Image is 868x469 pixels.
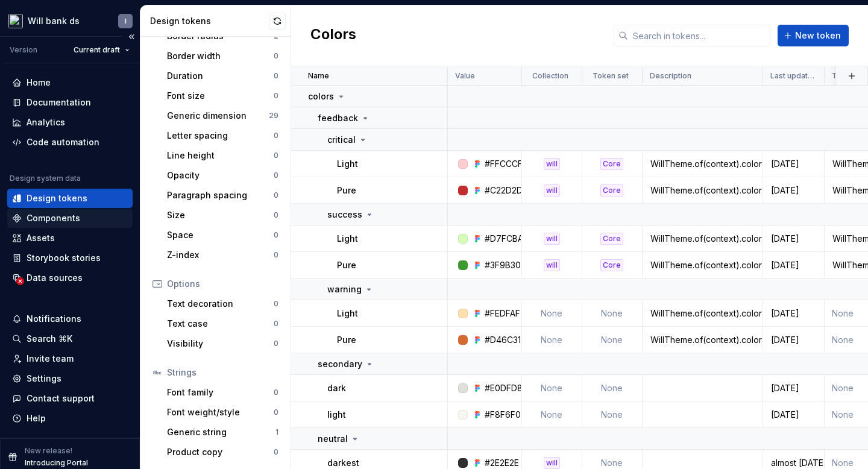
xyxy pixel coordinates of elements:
[485,233,523,245] div: #D7FCBA
[7,209,133,228] a: Components
[7,329,133,348] button: Search ⌘K
[544,184,560,197] div: will
[162,66,283,86] a: Duration0
[167,318,274,330] div: Text case
[8,14,23,28] img: 5ef8224e-fd7a-45c0-8e66-56d3552b678a.png
[274,151,278,160] div: 0
[167,150,274,162] div: Line height
[764,184,824,197] div: [DATE]
[167,110,269,122] div: Generic dimension
[150,15,269,27] div: Design tokens
[337,307,358,319] p: Light
[27,353,74,365] div: Invite team
[274,190,278,200] div: 0
[27,116,65,128] div: Analytics
[643,158,762,170] div: WillTheme.of(context).colors.feedback.criticalLight
[337,259,356,271] p: Pure
[167,70,274,82] div: Duration
[274,250,278,260] div: 0
[327,209,362,221] p: success
[600,158,623,170] div: Core
[2,8,137,34] button: Will bank dsI
[7,268,133,288] a: Data sources
[318,433,348,445] p: neutral
[274,319,278,329] div: 0
[162,245,283,265] a: Z-index0
[162,46,283,66] a: Border width0
[522,375,582,401] td: None
[274,131,278,140] div: 0
[643,233,762,245] div: WillTheme.of(context).colors.feedback.successLight
[764,259,824,271] div: [DATE]
[522,300,582,327] td: None
[162,442,283,462] a: Product copy0
[7,228,133,248] a: Assets
[795,30,841,42] span: New token
[485,158,523,170] div: #FFCCCF
[27,232,55,244] div: Assets
[275,427,278,437] div: 1
[269,111,278,121] div: 29
[162,334,283,353] a: Visibility0
[167,298,274,310] div: Text decoration
[327,283,362,295] p: warning
[162,383,283,402] a: Font family0
[582,375,643,401] td: None
[582,327,643,353] td: None
[167,446,274,458] div: Product copy
[167,386,274,398] div: Font family
[522,327,582,353] td: None
[162,403,283,422] a: Font weight/style0
[27,373,61,385] div: Settings
[162,225,283,245] a: Space0
[7,248,133,268] a: Storybook stories
[485,184,523,197] div: #C22D2D
[485,382,523,394] div: #E0DFD8
[274,388,278,397] div: 0
[7,93,133,112] a: Documentation
[643,307,762,319] div: WillTheme.of(context).colors.feedback.warningLight
[318,112,358,124] p: feedback
[274,71,278,81] div: 0
[7,409,133,428] button: Help
[764,409,824,421] div: [DATE]
[274,51,278,61] div: 0
[582,401,643,428] td: None
[25,458,88,468] p: Introducing Portal
[27,252,101,264] div: Storybook stories
[28,15,80,27] div: Will bank ds
[27,212,80,224] div: Components
[274,91,278,101] div: 0
[327,409,346,421] p: light
[162,186,283,205] a: Paragraph spacing0
[485,409,521,421] div: #F8F6F0
[162,106,283,125] a: Generic dimension29
[7,389,133,408] button: Contact support
[764,382,824,394] div: [DATE]
[318,358,362,370] p: secondary
[162,146,283,165] a: Line height0
[770,71,815,81] p: Last updated
[27,96,91,109] div: Documentation
[162,423,283,442] a: Generic string1
[68,42,135,58] button: Current draft
[643,334,762,346] div: WillTheme.of(context).colors.feedback.warningPure
[162,126,283,145] a: Letter spacing0
[162,294,283,313] a: Text decoration0
[778,25,849,46] button: New token
[167,189,274,201] div: Paragraph spacing
[327,134,356,146] p: critical
[27,272,83,284] div: Data sources
[74,45,120,55] span: Current draft
[167,426,275,438] div: Generic string
[7,189,133,208] a: Design tokens
[274,408,278,417] div: 0
[274,339,278,348] div: 0
[27,136,99,148] div: Code automation
[764,307,824,319] div: [DATE]
[650,71,691,81] p: Description
[764,334,824,346] div: [DATE]
[167,169,274,181] div: Opacity
[274,230,278,240] div: 0
[7,369,133,388] a: Settings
